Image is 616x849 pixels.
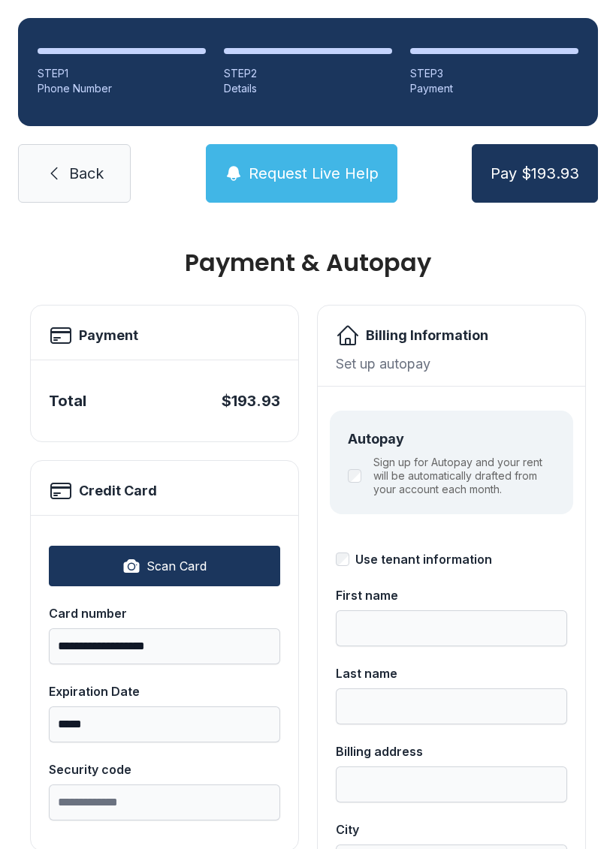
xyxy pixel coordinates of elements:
[355,550,492,568] div: Use tenant information
[373,456,555,496] label: Sign up for Autopay and your rent will be automatically drafted from your account each month.
[49,390,86,411] div: Total
[336,586,567,604] div: First name
[49,604,280,622] div: Card number
[348,429,555,450] div: Autopay
[49,784,280,820] input: Security code
[79,480,157,501] h2: Credit Card
[491,163,579,184] span: Pay $193.93
[146,557,207,575] span: Scan Card
[366,325,488,346] h2: Billing Information
[336,766,567,802] input: Billing address
[336,742,567,760] div: Billing address
[336,688,567,724] input: Last name
[49,682,280,700] div: Expiration Date
[336,820,567,838] div: City
[49,628,280,664] input: Card number
[410,81,578,96] div: Payment
[49,706,280,742] input: Expiration Date
[79,325,138,346] h2: Payment
[336,664,567,682] div: Last name
[336,610,567,646] input: First name
[336,354,567,374] div: Set up autopay
[49,760,280,778] div: Security code
[249,163,379,184] span: Request Live Help
[38,81,206,96] div: Phone Number
[222,390,280,411] div: $193.93
[30,251,586,275] h1: Payment & Autopay
[69,163,104,184] span: Back
[224,66,392,81] div: STEP 2
[38,66,206,81] div: STEP 1
[410,66,578,81] div: STEP 3
[224,81,392,96] div: Details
